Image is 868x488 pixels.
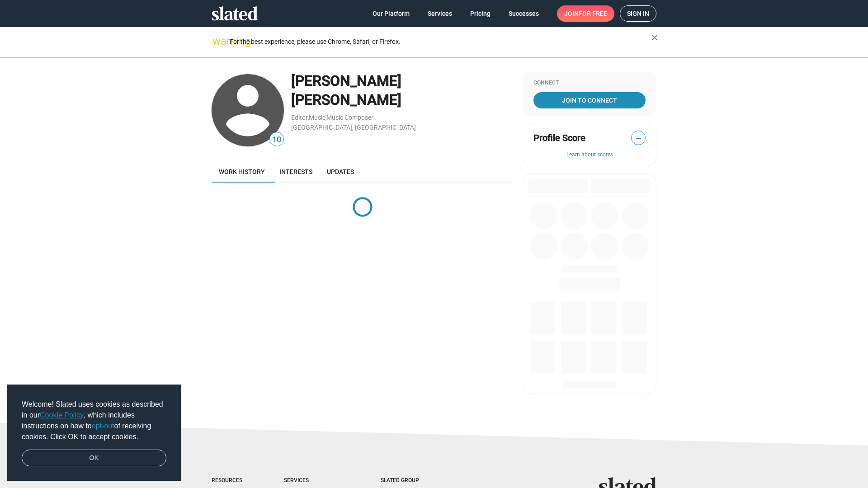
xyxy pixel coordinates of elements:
span: Our Platform [373,5,410,22]
span: , [325,116,326,121]
a: Interests [272,161,320,183]
a: Updates [320,161,361,183]
a: Successes [501,5,546,22]
a: Music Composer [326,114,373,121]
a: Joinfor free [557,5,614,22]
span: Join To Connect [535,92,644,108]
a: Services [420,5,459,22]
a: dismiss cookie message [22,450,166,467]
a: Editor [291,114,308,121]
a: Music [309,114,325,121]
span: Sign in [627,6,649,21]
span: Updates [327,168,354,175]
div: [PERSON_NAME] [PERSON_NAME] [291,71,514,110]
span: Services [428,5,452,22]
mat-icon: warning [212,36,223,47]
span: 10 [270,134,283,146]
a: Cookie Policy [40,411,84,419]
span: Join [564,5,607,22]
span: Successes [509,5,539,22]
span: for free [579,5,607,22]
a: Our Platform [365,5,417,22]
div: For the best experience, please use Chrome, Safari, or Firefox. [230,36,651,48]
a: Join To Connect [533,92,646,108]
span: Work history [219,168,265,175]
span: Welcome! Slated uses cookies as described in our , which includes instructions on how to of recei... [22,399,166,442]
span: , [308,116,309,121]
a: Work history [212,161,272,183]
div: Services [284,477,344,484]
a: [GEOGRAPHIC_DATA], [GEOGRAPHIC_DATA] [291,124,416,131]
span: — [632,132,645,144]
a: Pricing [463,5,498,22]
div: Resources [212,477,248,484]
mat-icon: close [649,32,660,43]
a: opt-out [92,422,114,430]
div: Slated Group [381,477,442,484]
span: Profile Score [533,132,585,144]
div: cookieconsent [7,385,181,481]
button: Learn about scores [533,151,646,159]
span: Pricing [470,5,491,22]
span: Interests [279,168,312,175]
div: Connect [533,80,646,87]
a: Sign in [620,5,656,22]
